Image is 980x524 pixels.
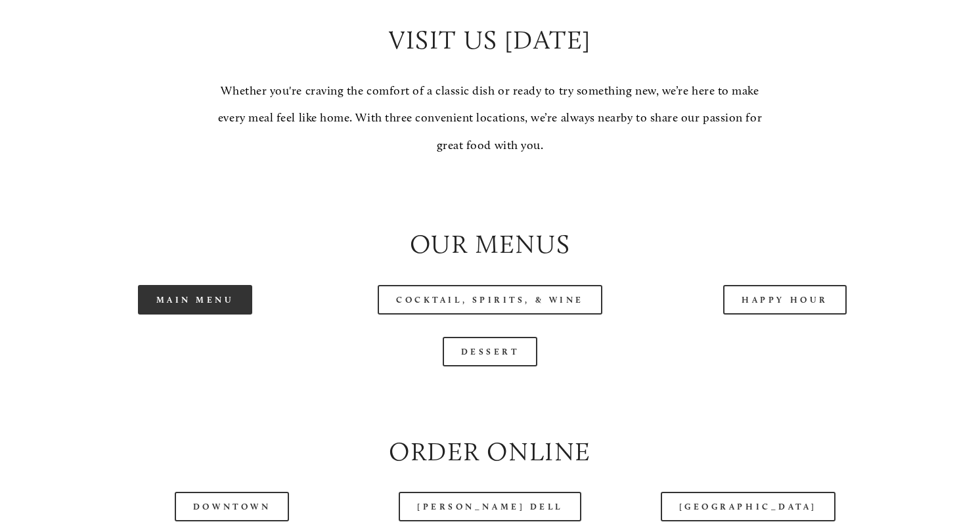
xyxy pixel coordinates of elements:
h2: Order Online [59,433,922,469]
a: Dessert [443,337,538,366]
a: Main Menu [138,285,253,315]
a: Downtown [175,492,289,521]
a: [GEOGRAPHIC_DATA] [661,492,835,521]
a: [PERSON_NAME] Dell [399,492,581,521]
p: Whether you're craving the comfort of a classic dish or ready to try something new, we’re here to... [206,77,774,159]
h2: Our Menus [59,226,922,262]
a: Cocktail, Spirits, & Wine [378,285,602,315]
a: Happy Hour [723,285,847,315]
